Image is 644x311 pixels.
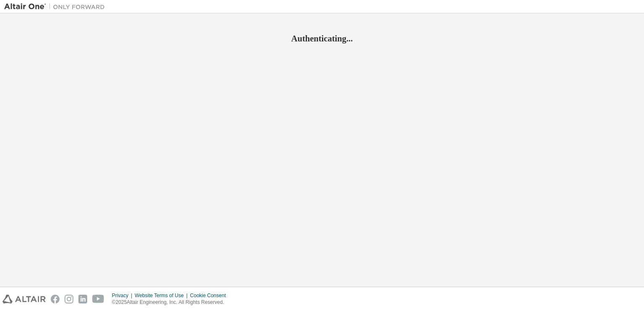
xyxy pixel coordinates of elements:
[51,295,60,303] img: facebook.svg
[190,292,231,299] div: Cookie Consent
[78,295,87,303] img: linkedin.svg
[135,292,190,299] div: Website Terms of Use
[4,33,640,44] h2: Authenticating...
[112,299,231,306] p: © 2025 Altair Engineering, Inc. All Rights Reserved.
[92,295,104,303] img: youtube.svg
[112,292,135,299] div: Privacy
[4,3,109,11] img: Altair One
[65,295,73,303] img: instagram.svg
[3,295,46,303] img: altair_logo.svg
